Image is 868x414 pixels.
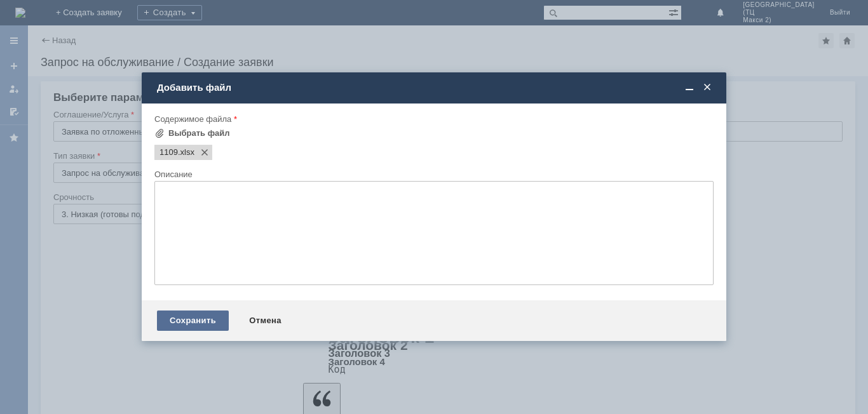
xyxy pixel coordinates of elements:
[178,147,194,157] span: 1109.xlsx
[683,82,696,93] span: Свернуть (Ctrl + M)
[701,82,714,93] span: Закрыть
[5,5,186,25] div: Добрый вечер, прошу удалить отложенные чеки в файле, спасибо.
[168,128,230,138] div: Выбрать файл
[159,147,178,157] span: 1109.xlsx
[154,115,711,123] div: Содержимое файла
[157,82,714,93] div: Добавить файл
[154,170,711,178] div: Описание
